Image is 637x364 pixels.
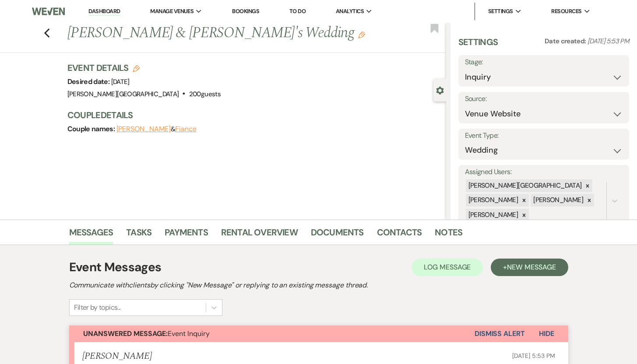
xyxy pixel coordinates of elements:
label: Source: [465,93,623,105]
span: Settings [488,7,513,16]
span: [DATE] [111,77,130,86]
h3: Settings [458,36,498,55]
button: +New Message [491,259,568,276]
div: [PERSON_NAME] [466,194,520,206]
a: Rental Overview [221,225,298,245]
span: [DATE] 5:53 PM [588,37,629,45]
h1: Event Messages [69,258,162,276]
button: Fiance [175,126,197,133]
h2: Communicate with clients by clicking "New Message" or replying to an existing message thread. [69,280,568,290]
span: Resources [551,7,581,16]
div: [PERSON_NAME] [466,209,520,221]
span: Date created: [545,37,588,45]
button: Close lead details [436,86,444,94]
span: Desired date: [67,77,111,86]
div: Filter by topics... [74,302,121,313]
span: Analytics [336,7,364,16]
a: Payments [165,225,208,245]
button: [PERSON_NAME] [116,126,171,133]
span: Manage Venues [150,7,194,16]
a: Contacts [377,225,422,245]
div: [PERSON_NAME] [531,194,584,206]
button: Dismiss Alert [475,325,525,342]
strong: Unanswered Message: [83,329,168,338]
a: Bookings [232,7,259,15]
span: [DATE] 5:53 PM [512,352,555,360]
span: Hide [539,329,554,338]
a: Dashboard [88,7,120,16]
h5: [PERSON_NAME] [82,351,152,362]
span: Log Message [424,262,471,272]
span: & [116,125,197,133]
span: 200 guests [189,90,221,98]
label: Assigned Users: [465,166,623,178]
a: Messages [69,225,113,245]
div: [PERSON_NAME][GEOGRAPHIC_DATA] [466,179,583,192]
button: Edit [358,31,365,38]
span: New Message [507,262,556,272]
h1: [PERSON_NAME] & [PERSON_NAME]'s Wedding [67,23,367,44]
span: Event Inquiry [83,329,210,338]
img: Weven Logo [32,2,65,21]
button: Hide [525,325,568,342]
a: Documents [311,225,364,245]
a: To Do [289,7,306,15]
h3: Event Details [67,62,221,74]
label: Stage: [465,56,623,69]
button: Unanswered Message:Event Inquiry [69,325,475,342]
span: [PERSON_NAME][GEOGRAPHIC_DATA] [67,90,179,98]
span: Couple names: [67,124,116,133]
h3: Couple Details [67,109,437,121]
label: Event Type: [465,129,623,142]
a: Notes [435,225,462,245]
button: Log Message [412,259,483,276]
a: Tasks [126,225,151,245]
